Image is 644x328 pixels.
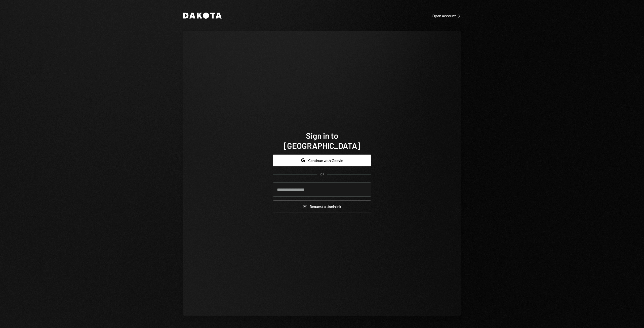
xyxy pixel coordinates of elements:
[432,13,461,18] div: Open account
[273,155,371,166] button: Continue with Google
[432,13,461,18] a: Open account
[320,172,324,177] div: OR
[273,130,371,151] h1: Sign in to [GEOGRAPHIC_DATA]
[273,201,371,212] button: Request a signinlink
